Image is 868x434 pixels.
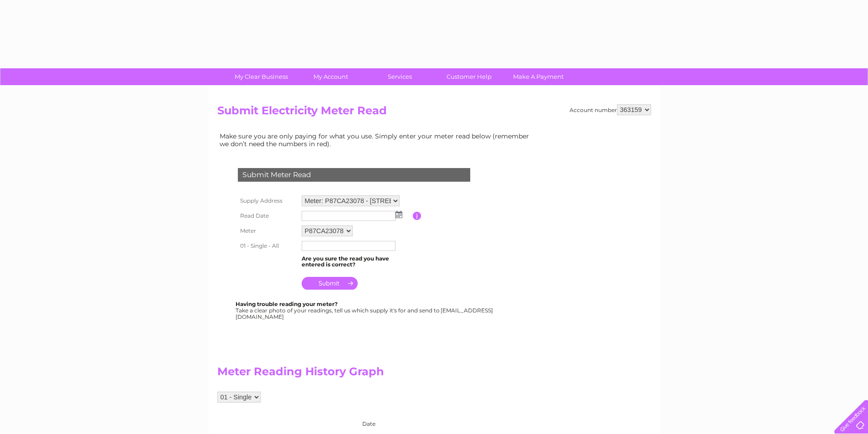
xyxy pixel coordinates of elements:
div: Date [217,412,536,427]
div: Submit Meter Read [238,168,470,182]
div: Account number [570,104,651,115]
th: Read Date [236,209,299,223]
a: Services [362,68,437,85]
h2: Submit Electricity Meter Read [217,104,651,122]
div: Take a clear photo of your readings, tell us which supply it's for and send to [EMAIL_ADDRESS][DO... [236,301,494,320]
th: Supply Address [236,193,299,209]
th: 01 - Single - All [236,239,299,253]
input: Submit [302,277,358,290]
a: My Account [293,68,368,85]
th: Meter [236,223,299,239]
td: Make sure you are only paying for what you use. Simply enter your meter read below (remember we d... [217,130,536,149]
h2: Meter Reading History Graph [217,365,536,383]
a: My Clear Business [224,68,299,85]
img: ... [395,211,402,218]
td: Are you sure the read you have entered is correct? [299,253,413,271]
a: Make A Payment [501,68,576,85]
input: Information [413,212,421,220]
a: Customer Help [431,68,507,85]
b: Having trouble reading your meter? [236,301,338,307]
